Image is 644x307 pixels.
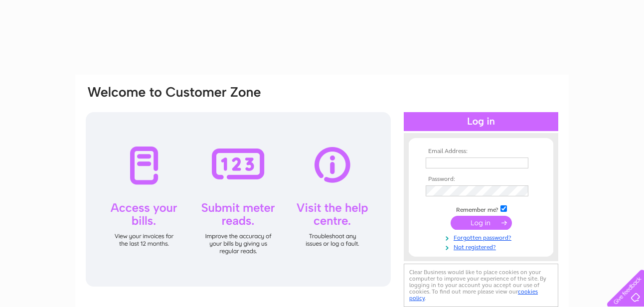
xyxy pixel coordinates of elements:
[423,204,539,214] td: Remember me?
[404,264,558,307] div: Clear Business would like to place cookies on your computer to improve your experience of the sit...
[426,232,539,242] a: Forgotten password?
[451,216,512,230] input: Submit
[423,176,539,183] th: Password:
[423,148,539,155] th: Email Address:
[426,242,539,251] a: Not registered?
[409,288,538,302] a: cookies policy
